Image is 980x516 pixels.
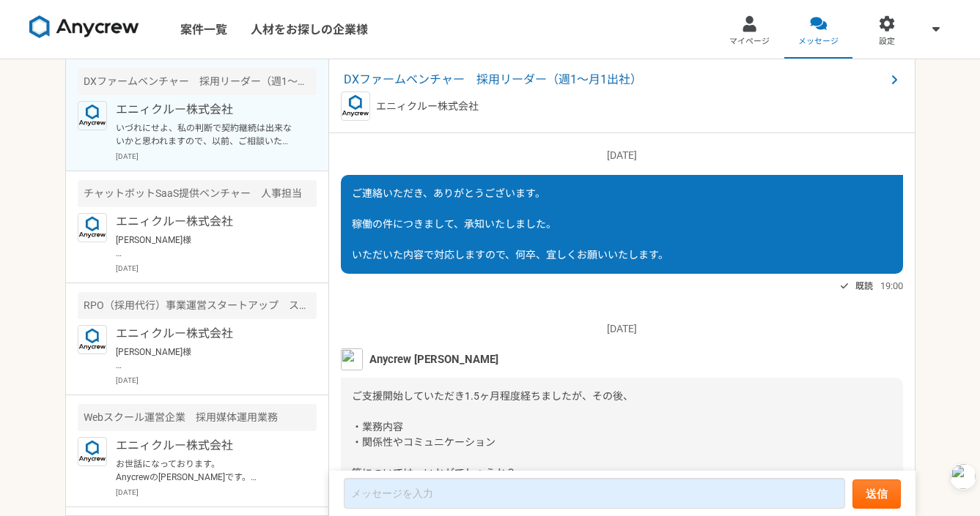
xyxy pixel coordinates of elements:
[341,148,903,163] p: [DATE]
[798,36,839,48] span: メッセージ
[116,101,297,119] p: エニィクルー株式会社
[78,68,317,95] div: DXファームベンチャー 採用リーダー（週1〜月1出社）
[78,292,317,319] div: RPO（採用代行）事業運営スタートアップ スカウト・クライアント対応
[78,213,107,242] img: logo_text_blue_01.png
[116,233,297,260] p: [PERSON_NAME]様 ご連絡いただき、ありがとうございます。 こちらの件につきまして、承知いたしました。 取り急ぎの対応となり、大変恐縮ではございますが、 何卒、宜しくお願いいたします。
[29,15,139,39] img: 8DqYSo04kwAAAAASUVORK5CYII=
[116,457,297,484] p: お世話になっております。 Anycrewの[PERSON_NAME]です。 ご経歴を拝見させていただき、お声がけさせていただきました。 こちらの案件の応募はいかがでしょうか？ 必須スキル面をご確...
[879,36,895,48] span: 設定
[341,91,370,121] img: logo_text_blue_01.png
[78,404,317,431] div: Webスクール運営企業 採用媒体運用業務
[341,348,363,370] img: MHYT8150_2.jpg
[852,479,901,509] button: 送信
[352,187,668,261] span: ご連絡いただき、ありがとうございます。 稼働の件につきまして、承知いたしました。 いただいた内容で対応しますので、何卒、宜しくお願いいたします。
[880,279,903,293] span: 19:00
[78,180,317,207] div: チャットボットSaaS提供ベンチャー 人事担当
[116,325,297,343] p: エニィクルー株式会社
[116,121,297,148] p: いづれにせよ、私の判断で契約継続は出来ないかと思われますので、以前、ご相談いただいた案件が未だ可能性があるのでしたら、そちらを受けたいですし、新規で案件があるようでしたらご提案いだけますと幸いです。
[344,71,885,89] span: DXファームベンチャー 採用リーダー（週1〜月1出社）
[116,151,317,162] p: [DATE]
[855,277,873,295] span: 既読
[78,325,107,354] img: logo_text_blue_01.png
[729,36,770,48] span: マイページ
[376,99,479,114] p: エニィクルー株式会社
[116,263,317,274] p: [DATE]
[116,437,297,455] p: エニィクルー株式会社
[116,487,317,498] p: [DATE]
[116,345,297,372] p: [PERSON_NAME]様 ご連絡いただき、ありがとうございます。 別件につきまして、承知いたしました。 取り急ぎの対応となり、大変恐縮ではございますが、 引き続き何卒、宜しくお願いいたします。
[78,101,107,130] img: logo_text_blue_01.png
[369,351,498,367] span: Anycrew [PERSON_NAME]
[78,437,107,466] img: logo_text_blue_01.png
[341,321,903,337] p: [DATE]
[116,213,297,231] p: エニィクルー株式会社
[352,390,689,509] span: ご支援開始していただき1.5ヶ月程度経ちましたが、その後、 ・業務内容 ・関係性やコミュニケーション 等については、いかがでしょうか？ お時間ある際に、簡単にご状況について、共有いただければと思...
[116,375,317,386] p: [DATE]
